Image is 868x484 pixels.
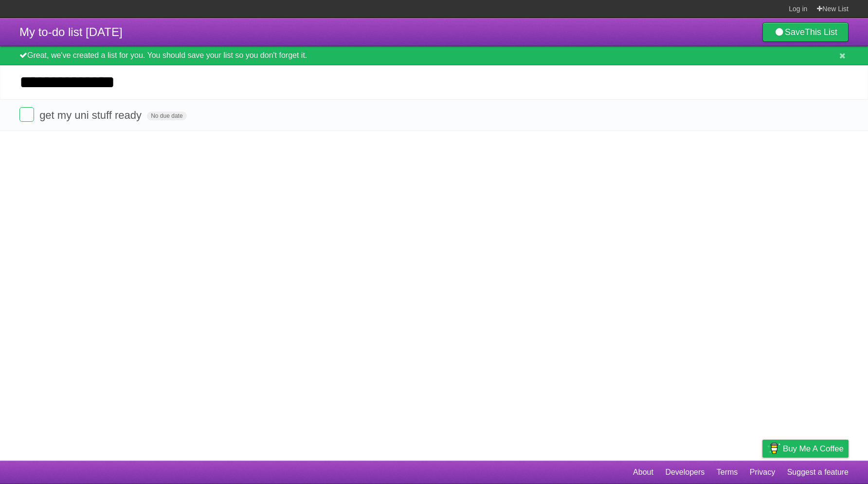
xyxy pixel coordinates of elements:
[717,463,738,482] a: Terms
[665,463,705,482] a: Developers
[805,27,837,37] b: This List
[762,22,849,42] a: SaveThis List
[787,463,849,482] a: Suggest a feature
[750,463,775,482] a: Privacy
[19,107,34,122] label: Done
[767,440,780,457] img: Buy me a coffee
[147,112,186,120] span: No due date
[762,440,849,458] a: Buy me a coffee
[39,109,144,121] span: get my uni stuff ready
[633,463,653,482] a: About
[19,25,123,38] span: My to-do list [DATE]
[783,440,844,457] span: Buy me a coffee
